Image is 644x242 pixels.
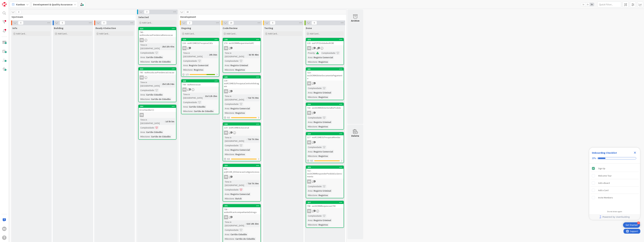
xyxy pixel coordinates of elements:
div: Complexidade [224,102,238,106]
div: Area [140,130,145,134]
div: 124 [181,38,219,41]
div: RB [307,180,311,184]
div: 229 [306,132,344,135]
div: 149 [224,39,260,41]
div: RB [181,46,219,50]
span: : [150,135,150,138]
div: RB [182,88,187,92]
div: RB [139,75,176,80]
div: Complexidade [224,144,238,147]
div: 738 - wsNotificarAcompanhanteEntrega [223,207,260,214]
span: : [145,56,145,59]
span: : [204,94,204,98]
div: Checklist Container [589,148,640,220]
div: Milestone [307,60,317,64]
span: 17 [189,88,191,90]
div: Cartão de Cidadão [193,109,214,113]
div: RB [140,113,144,117]
div: 21d 12h 25m [204,94,218,98]
div: 268 [183,80,219,82]
span: : [154,51,154,55]
div: Registo Comercial [313,56,334,59]
div: Milestone [140,135,150,138]
div: 394 [139,105,176,108]
div: 156 [308,103,344,105]
div: Milestone [224,111,234,115]
span: 1 [230,176,233,178]
span: 1 / 3 [186,73,189,76]
div: Complexidade [321,51,335,55]
div: 719 - wsSICRIMObterDocumentoPagamento [306,71,344,80]
a: 156718 - wsSICRIMObterDetalhePedidoRBComplexidade:Area:Registo CriminalMilestone:Registos [306,103,344,130]
div: 744 - wsRenovacao [181,82,219,87]
div: 229 [308,133,344,135]
div: 72d 7h 39m [247,182,260,185]
div: Add a Card [598,188,608,192]
div: RB [181,88,219,92]
div: Area [224,107,229,110]
div: Complexidade [140,126,154,129]
span: 1 [230,47,233,49]
div: RB [182,46,187,50]
div: Time in [GEOGRAPHIC_DATA] [140,118,164,125]
div: Area [182,105,188,108]
b: Development & Quality Assurance [33,3,72,6]
a: 239713 - wsSICRIMResponderPedidoEsclarecimentoRBComplexidade:Area:Registo CriminalMilestone:Registos [306,166,344,198]
span: : [246,96,247,100]
div: Milestone [307,193,317,197]
div: RB [307,140,311,144]
div: Time in [GEOGRAPHIC_DATA] [140,43,161,50]
a: 268744 - wsRenovacaoRBTime in [GEOGRAPHIC_DATA]:21d 12h 25mComplexidade:Area:Cartão CidadãoMilest... [181,79,219,114]
div: 313745 - wsResolucaoPendenciaCriacao [139,68,176,75]
span: : [188,64,188,67]
div: Complexidade [307,185,322,188]
div: 149 [223,38,260,41]
span: Add Card... [16,32,26,35]
div: 378120 - wsFCPCEntidadesRCBE [306,38,344,45]
span: : [246,137,247,141]
span: 1 [230,131,233,134]
span: : [161,82,161,86]
div: Registos [235,153,246,156]
div: Registo Criminal [313,189,332,193]
div: Registo Comercial [313,150,334,153]
div: Registos [318,60,329,64]
div: 375738 - wsNotificarAcompanhanteEntrega [223,204,260,214]
span: : [229,192,230,196]
span: : [238,59,239,63]
span: : [150,97,150,101]
a: 394ErrorHandlerCCRBTime in [GEOGRAPHIC_DATA]:1d 5h 5mComplexidade:Area:Cartão CidadãoMilestone:Ca... [138,105,176,140]
div: 314 [140,28,176,30]
div: RB [139,113,176,117]
a: 313745 - wsResolucaoPendenciaCriacaoRBTime in [GEOGRAPHIC_DATA]:25d 10h 34mComplexidade:Area:Cart... [138,67,176,102]
span: : [145,130,145,134]
div: Time in [GEOGRAPHIC_DATA] [182,93,204,100]
span: : [164,120,165,123]
div: 125 [224,76,260,78]
div: Welcome Tour [598,174,612,178]
div: Milestone [307,125,317,128]
div: 313 [139,68,176,70]
span: : [312,189,313,193]
div: 713 - wsSICRIMResponderPedidoEsclarecimento [306,169,344,179]
span: : [229,148,230,152]
a: 378120 - wsFCPCEntidadesRCBERBPriority:Complexidade:Area:Registo ComercialMilestone:Registos [306,38,344,65]
div: RB [307,46,311,50]
div: Registo Criminal [313,120,332,124]
span: : [312,91,313,94]
div: RB [307,81,311,85]
div: 156 [306,103,344,106]
input: Quick Filter... [597,2,621,7]
div: Cartão Cidadão [145,130,163,134]
div: Registos [235,68,246,72]
div: Area [182,64,188,67]
span: : [317,154,318,158]
div: 314746 - wsResolucaoPendenciaRenovacao [139,27,176,37]
div: 229117 - wsRCOMEOLPesquisaMoedas [306,132,344,139]
span: Support [7,0,14,4]
div: 268744 - wsRenovacao [181,80,219,87]
div: 0/1 [306,159,344,163]
div: 708 - wsSICRIMRequisicaoCTM [306,204,344,208]
div: 375 [223,204,260,207]
div: Milestone [307,95,317,99]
